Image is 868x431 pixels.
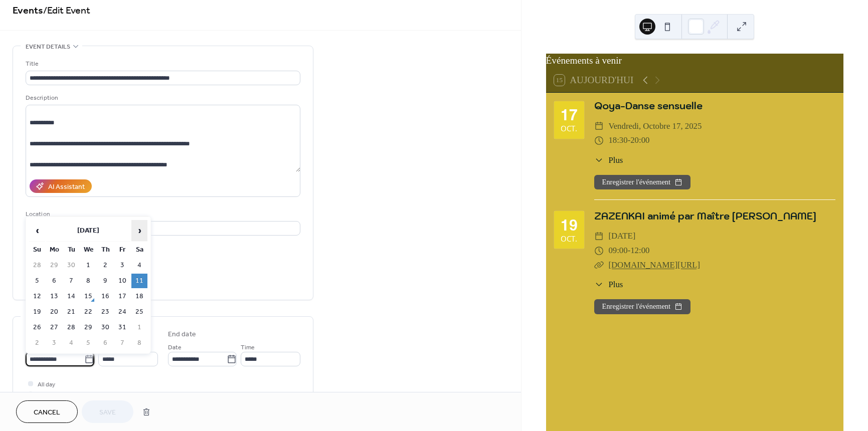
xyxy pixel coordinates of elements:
[30,179,92,193] button: AI Assistant
[46,320,62,335] td: 27
[241,342,255,353] span: Time
[29,274,45,288] td: 5
[97,289,113,304] td: 16
[594,119,604,134] div: ​
[608,260,700,270] a: [DOMAIN_NAME][URL]
[29,320,45,335] td: 26
[131,243,147,257] th: Sa
[131,336,147,350] td: 8
[608,229,635,244] span: [DATE]
[26,209,298,220] div: Location
[26,42,70,52] span: Event details
[114,274,130,288] td: 10
[48,182,85,192] div: AI Assistant
[561,107,578,122] div: 17
[97,258,113,273] td: 2
[97,243,113,257] th: Th
[594,258,604,273] div: ​
[46,336,62,350] td: 3
[561,235,577,243] div: oct.
[63,305,79,319] td: 21
[628,244,631,258] span: -
[131,320,147,335] td: 1
[63,274,79,288] td: 7
[13,1,43,21] a: Events
[29,243,45,257] th: Su
[29,258,45,273] td: 28
[63,289,79,304] td: 14
[168,329,196,340] div: End date
[80,289,96,304] td: 15
[80,243,96,257] th: We
[630,244,649,258] span: 12:00
[26,93,298,103] div: Description
[608,278,623,291] span: Plus
[46,305,62,319] td: 20
[80,258,96,273] td: 1
[63,320,79,335] td: 28
[63,258,79,273] td: 30
[80,336,96,350] td: 5
[594,99,835,113] div: Qoya-Danse sensuelle
[80,274,96,288] td: 8
[38,379,55,390] span: All day
[608,154,623,166] span: Plus
[80,305,96,319] td: 22
[97,274,113,288] td: 9
[594,244,604,258] div: ​
[114,289,130,304] td: 17
[594,278,623,291] button: ​Plus
[628,133,631,148] span: -
[46,258,62,273] td: 29
[114,336,130,350] td: 7
[131,274,147,288] td: 11
[46,289,62,304] td: 13
[97,336,113,350] td: 6
[594,229,604,244] div: ​
[131,258,147,273] td: 4
[97,320,113,335] td: 30
[26,59,298,69] div: Title
[114,243,130,257] th: Fr
[30,221,45,241] span: ‹
[608,133,627,148] span: 18:30
[46,220,130,242] th: [DATE]
[594,299,690,314] button: Enregistrer l'événement
[594,209,816,222] a: ZAZENKAI animé par Maître [PERSON_NAME]
[46,274,62,288] td: 6
[132,221,147,241] span: ›
[608,119,702,134] span: vendredi, octobre 17, 2025
[168,342,182,353] span: Date
[594,278,604,291] div: ​
[561,125,577,132] div: oct.
[38,390,79,400] span: Show date only
[131,289,147,304] td: 18
[63,336,79,350] td: 4
[608,244,627,258] span: 09:00
[594,154,604,166] div: ​
[546,54,843,68] div: Événements à venir
[114,320,130,335] td: 31
[594,133,604,148] div: ​
[630,133,649,148] span: 20:00
[114,258,130,273] td: 3
[594,154,623,166] button: ​Plus
[97,305,113,319] td: 23
[131,305,147,319] td: 25
[46,243,62,257] th: Mo
[16,400,78,423] button: Cancel
[43,1,90,21] span: / Edit Event
[29,305,45,319] td: 19
[561,218,578,233] div: 19
[29,336,45,350] td: 2
[63,243,79,257] th: Tu
[594,175,690,190] button: Enregistrer l'événement
[34,407,60,418] span: Cancel
[80,320,96,335] td: 29
[29,289,45,304] td: 12
[114,305,130,319] td: 24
